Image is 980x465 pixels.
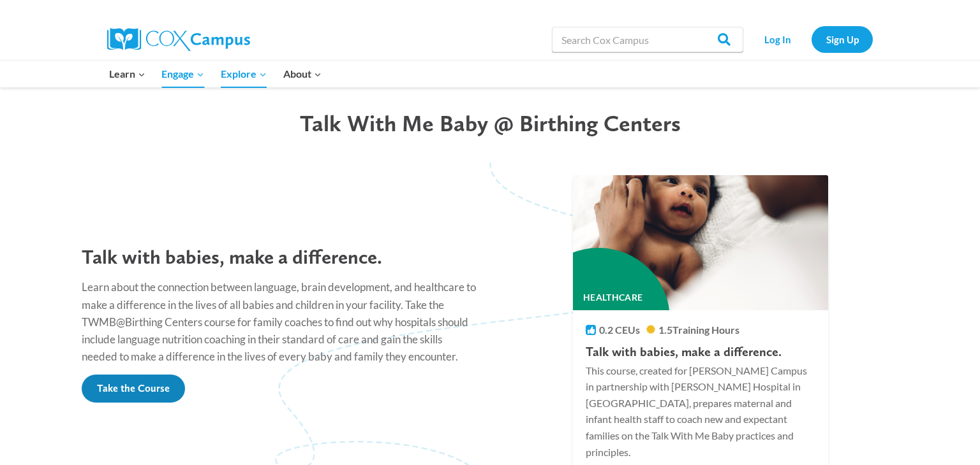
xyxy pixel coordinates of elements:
span: Talk with babies, make a difference. [82,245,382,269]
p: Learn about the connection between language, brain development, and healthcare to make a differen... [82,278,477,365]
img: Cox Campus [107,28,250,51]
p: This course, created for [PERSON_NAME] Campus in partnership with [PERSON_NAME] Hospital in [GEOG... [586,362,815,461]
button: Child menu of Learn [101,61,154,87]
input: Search Cox Campus [552,27,743,52]
span: Take the Course [97,382,170,394]
a: Sign Up [812,26,873,52]
button: Child menu of About [275,61,330,87]
li: 0.2 CEUs [586,323,640,337]
button: Child menu of Engage [154,61,213,87]
div: Healthcare [527,248,670,390]
span: Talk With Me Baby @ Birthing Centers [300,110,681,137]
h4: Talk with babies, make a difference. [586,344,815,359]
button: Child menu of Explore [212,61,275,87]
a: Take the Course [82,375,185,403]
img: Mom-and-Baby-scaled-1.jpg [567,172,835,314]
span: 1.5 [658,324,672,336]
nav: Primary Navigation [101,61,329,87]
a: Log In [750,26,805,52]
nav: Secondary Navigation [750,26,873,52]
span: Training Hours [672,324,739,336]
